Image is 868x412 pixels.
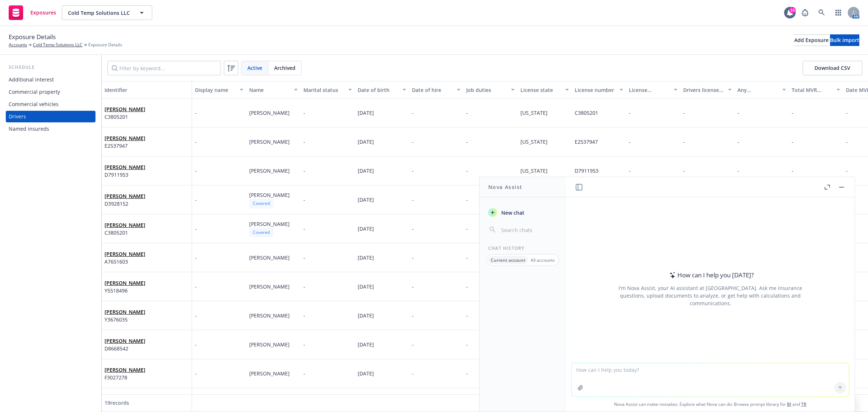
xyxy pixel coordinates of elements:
span: [PERSON_NAME] [105,279,145,287]
span: Exposure Details [9,32,56,42]
span: 19 records [105,399,129,406]
a: Exposures [6,3,59,23]
span: D7911953 [575,167,599,174]
span: - [303,283,305,290]
span: [PERSON_NAME] [249,220,290,227]
span: [PERSON_NAME] [249,138,290,145]
a: Accounts [9,42,27,48]
div: Drivers license status [683,86,724,94]
span: [PERSON_NAME] [249,167,290,174]
span: - [412,196,414,203]
span: - [412,167,414,174]
div: Add Exposure [794,35,829,46]
span: - [303,254,305,261]
span: C3805201 [105,113,145,121]
span: [DATE] [358,109,374,116]
div: Identifier [105,86,189,94]
div: Schedule [6,64,95,71]
span: Exposures [30,10,56,16]
span: - [466,225,468,232]
a: TR [801,401,807,407]
div: License expiration date [629,86,669,94]
div: How can I help you [DATE]? [667,270,754,280]
span: - [195,254,197,261]
span: - [792,167,793,174]
span: - [195,196,197,203]
span: C3805201 [105,229,145,236]
span: [DATE] [358,196,374,203]
span: - [412,254,414,261]
p: Current account [491,257,526,263]
input: Search chats [500,225,557,235]
span: - [792,138,793,145]
button: Drivers license status [680,81,735,98]
span: D7911953 [105,171,145,178]
button: License number [572,81,626,98]
span: - [303,167,305,174]
span: - [466,138,468,145]
div: License state [520,86,561,94]
div: Chat History [480,245,566,251]
span: D8668542 [105,345,145,352]
span: - [412,225,414,232]
span: - [466,196,468,203]
div: Name [249,86,290,94]
span: Archived [274,64,295,72]
span: - [737,109,739,116]
button: License expiration date [626,81,680,98]
a: Switch app [831,5,846,20]
button: Total MVR points [789,81,843,98]
button: Job duties [463,81,518,98]
a: Search [814,5,829,20]
button: Cold Temp Solutions LLC [62,5,152,20]
span: Cold Temp Solutions LLC [68,9,131,17]
span: F3027278 [105,374,145,381]
span: - [412,341,414,348]
span: - [629,138,631,145]
div: Covered [249,199,273,208]
span: [PERSON_NAME] [249,341,290,348]
span: [PERSON_NAME] [249,283,290,290]
span: [PERSON_NAME] [105,366,145,374]
div: Any suspensions/revocations? [737,86,778,94]
button: Any suspensions/revocations? [735,81,789,98]
div: I'm Nova Assist, your AI assistant at [GEOGRAPHIC_DATA]. Ask me insurance questions, upload docum... [609,284,812,307]
span: Y5518496 [105,287,145,294]
span: Y3676035 [105,316,145,323]
span: New chat [500,209,524,216]
a: Named insureds [6,123,95,135]
span: - [466,254,468,261]
span: D3928152 [105,200,145,207]
span: - [737,138,739,145]
span: Nova Assist can make mistakes. Explore what Nova can do: Browse prompt library for and [569,397,852,412]
span: - [846,138,848,145]
span: [PERSON_NAME] [105,105,145,113]
span: - [629,167,631,174]
div: Marital status [303,86,344,94]
button: Download CSV [803,61,862,75]
span: [PERSON_NAME] [249,192,290,198]
div: Commercial property [9,86,60,98]
span: C3805201 [575,109,598,116]
span: [US_STATE] [520,138,548,145]
span: - [303,312,305,319]
span: - [303,341,305,348]
span: [PERSON_NAME] [105,337,145,345]
a: Drivers [6,111,95,122]
span: - [466,283,468,290]
button: Bulk import [830,34,859,46]
span: - [629,109,631,116]
span: [DATE] [358,167,374,174]
span: [DATE] [358,225,374,232]
a: [PERSON_NAME] [105,337,145,344]
span: [PERSON_NAME] [249,370,290,377]
a: Additional interest [6,74,95,85]
span: - [412,370,414,377]
a: [PERSON_NAME] [105,193,145,199]
span: [US_STATE] [520,109,548,116]
div: Drivers [9,111,26,122]
a: [PERSON_NAME] [105,135,145,142]
span: [PERSON_NAME] [249,312,290,319]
